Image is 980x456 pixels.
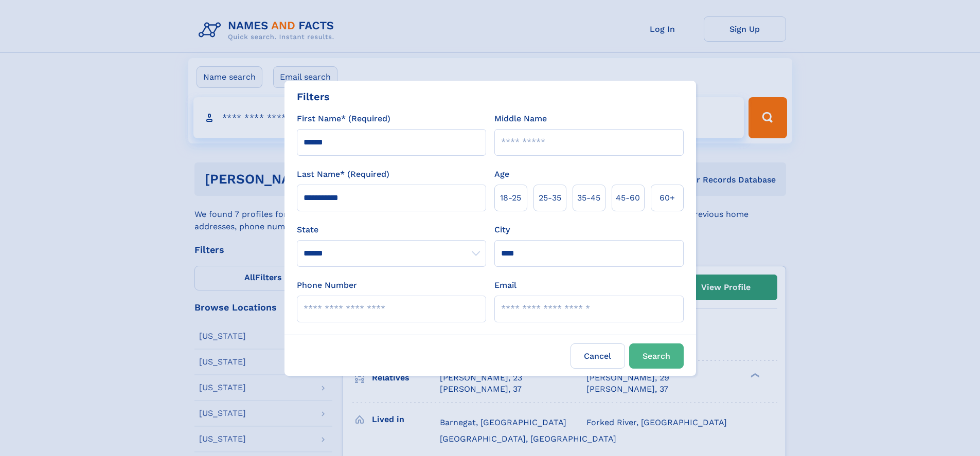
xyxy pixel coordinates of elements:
span: 35‑45 [577,192,600,204]
label: Middle Name [494,113,547,125]
span: 25‑35 [539,192,561,204]
label: First Name* (Required) [297,113,390,125]
label: Email [494,279,516,291]
label: Phone Number [297,279,357,291]
span: 18‑25 [500,192,521,204]
label: Last Name* (Required) [297,168,389,180]
span: 60+ [660,192,675,204]
label: Cancel [571,343,625,369]
label: Age [494,168,509,180]
label: City [494,224,510,236]
span: 45‑60 [616,192,640,204]
button: Search [629,343,684,369]
div: Filters [297,89,330,104]
label: State [297,224,486,236]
